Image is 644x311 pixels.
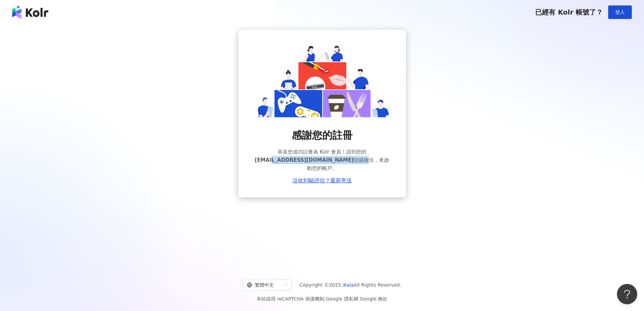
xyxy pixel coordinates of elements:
[535,8,603,16] span: 已經有 Kolr 帳號了？
[342,282,354,288] a: iKala
[292,178,352,184] a: 沒收到驗證信？重新寄送
[257,295,387,303] span: 本站採用 reCAPTCHA 保護機制
[360,296,387,302] a: Google 條款
[300,281,401,289] span: Copyright © 2025 All Rights Reserved.
[292,128,353,142] span: 感謝您的註冊
[617,284,637,304] iframe: Help Scout Beacon - Open
[12,5,48,19] img: logo
[358,296,360,302] span: |
[255,43,390,117] img: register success
[255,157,354,163] span: [EMAIL_ADDRESS][DOMAIN_NAME]
[324,296,326,302] span: |
[326,296,358,302] a: Google 隱私權
[608,5,632,19] button: 登入
[615,9,625,15] span: 登入
[247,280,281,290] div: 繁體中文
[255,148,390,172] span: 恭喜您成功註冊為 Kolr 會員！請到您的 信箱收信，來啟動您的帳戶。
